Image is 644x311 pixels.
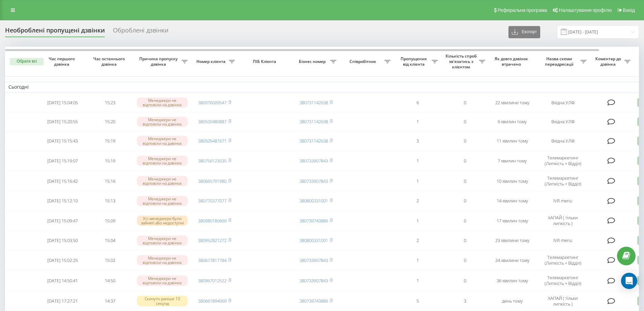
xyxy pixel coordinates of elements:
td: 22 хвилини тому [488,94,536,112]
div: Менеджери не відповіли на дзвінок [137,275,188,286]
td: 0 [441,132,488,150]
td: 0 [441,151,488,170]
td: 15:20 [86,113,134,131]
td: Телемаркетинг (Липкість + Відділ) [536,271,590,290]
td: [DATE] 15:19:07 [39,151,86,170]
div: Менеджери не відповіли на дзвінок [137,196,188,206]
td: 10 хвилин тому [488,172,536,191]
td: 0 [441,192,488,210]
span: Реферальна програма [498,7,547,13]
td: [DATE] 15:02:25 [39,251,86,270]
span: Час останнього дзвінка [92,56,128,67]
div: Менеджери не відповіли на дзвінок [137,176,188,186]
td: ХАПАЙ ( тільки липкість ) [536,291,590,310]
td: Телемаркетинг (Липкість + Відділ) [536,151,590,170]
span: Вихід [623,7,635,13]
a: 380505481671 [198,138,226,144]
td: день тому [488,291,536,310]
td: 2 [394,192,441,210]
td: 36 хвилин тому [488,271,536,290]
td: 5 [394,291,441,310]
td: IVR menu [536,192,590,210]
td: 15:09 [86,211,134,230]
a: 380665791980 [198,178,226,184]
a: 380661894069 [198,298,226,304]
td: [DATE] 15:04:05 [39,94,86,112]
td: 1 [394,251,441,270]
td: 15:19 [86,132,134,150]
span: Час першого дзвінка [44,56,81,67]
td: 23 хвилини тому [488,231,536,249]
td: 7 хвилин тому [488,151,536,170]
div: Усі менеджери були зайняті або недоступні [137,216,188,226]
span: Коментар до дзвінка [593,56,624,67]
td: IVR menu [536,231,590,249]
a: 380731142638 [300,99,328,106]
td: 15:19 [86,151,134,170]
span: Назва схеми переадресації [539,56,580,67]
a: 380800331001 [300,237,328,243]
td: ХАПАЙ ( тільки липкість ) [536,211,590,230]
a: 380976009547 [198,99,226,106]
td: [DATE] 15:15:43 [39,132,86,150]
span: Як довго дзвінок втрачено [494,56,530,67]
div: Менеджери не відповіли на дзвінок [137,156,188,166]
td: [DATE] 17:27:21 [39,291,86,310]
td: 15:16 [86,172,134,191]
a: 380733907843 [300,277,328,284]
td: 3 [394,132,441,150]
a: 380500480887 [198,118,226,125]
span: Бізнес номер [296,59,330,64]
td: 3 [441,291,488,310]
td: Телемаркетинг (Липкість + Відділ) [536,172,590,191]
span: Кількість спроб зв'язатись з клієнтом [445,53,479,69]
td: 1 [394,211,441,230]
td: 24 хвилини тому [488,251,536,270]
a: 380731142638 [300,138,328,144]
td: [DATE] 15:12:10 [39,192,86,210]
button: Експорт [508,26,540,38]
td: 17 хвилин тому [488,211,536,230]
div: Менеджери не відповіли на дзвінок [137,117,188,127]
button: Обрати всі [10,58,44,65]
div: Open Intercom Messenger [621,273,637,289]
td: 14:50 [86,271,134,290]
div: Менеджери не відповіли на дзвінок [137,255,188,265]
td: 1 [394,172,441,191]
a: 380733907843 [300,158,328,164]
a: 380733907843 [300,257,328,263]
a: 380733907843 [300,178,328,184]
td: 0 [441,113,488,131]
a: 380739743886 [300,218,328,224]
td: 0 [441,231,488,249]
td: 6 [394,94,441,112]
td: 15:13 [86,192,134,210]
div: Менеджери не відповіли на дзвінок [137,236,188,246]
div: Оброблені дзвінки [113,27,168,37]
span: Пропущених від клієнта [397,56,432,67]
td: 0 [441,271,488,290]
td: Вхідна УЛФ [536,94,590,112]
td: Вхідна УЛФ [536,113,590,131]
div: Необроблені пропущені дзвінки [5,27,105,37]
td: 0 [441,211,488,230]
td: 0 [441,172,488,191]
td: [DATE] 15:09:47 [39,211,86,230]
a: 380731142638 [300,118,328,125]
div: Менеджери не відповіли на дзвінок [137,136,188,146]
td: 11 хвилин тому [488,132,536,150]
a: 380980180669 [198,218,226,224]
span: Причина пропуску дзвінка [137,56,182,67]
td: 0 [441,251,488,270]
td: [DATE] 15:20:55 [39,113,86,131]
a: 380770377077 [198,198,226,204]
td: 2 [394,231,441,249]
td: 1 [394,271,441,290]
td: 0 [441,94,488,112]
td: [DATE] 14:50:41 [39,271,86,290]
td: 1 [394,151,441,170]
td: Телемаркетинг (Липкість + Відділ) [536,251,590,270]
td: [DATE] 15:03:50 [39,231,86,249]
td: Вхідна УЛФ [536,132,590,150]
span: Налаштування профілю [559,7,612,13]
